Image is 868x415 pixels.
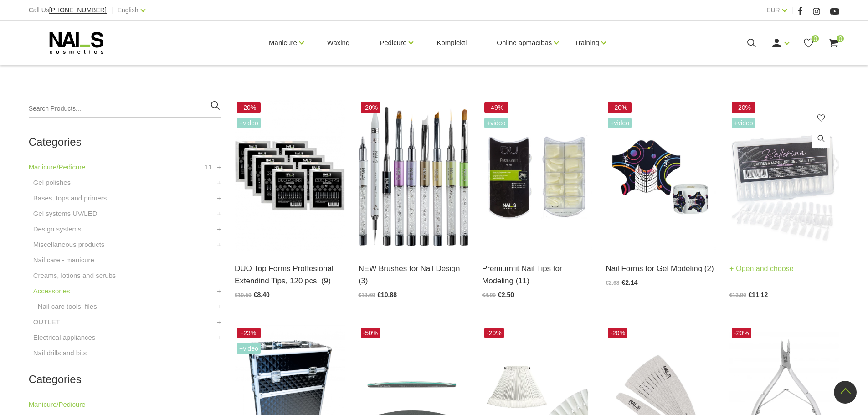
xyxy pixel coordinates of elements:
[732,102,755,113] span: -20%
[359,100,468,251] img: Different types of nail design brushes:- Art Magnetics tool- Spatula Tool- Fork Brush #6- Art U S...
[482,292,496,298] span: €4.90
[361,328,380,338] span: -50%
[237,328,261,338] span: -23%
[482,100,592,251] img: Thin, flexible nail tips. Their unique shape helps model perfect nails with parallel edges and a ...
[33,332,96,343] a: Electrical appliances
[33,255,94,266] a: Nail care - manicure
[803,37,814,49] a: 0
[33,348,87,359] a: Nail drills and bits
[237,118,261,128] span: +Video
[29,374,221,385] h2: Categories
[606,100,715,251] img: Extremely durable nail modeling forms that make the nail technician’s job easier. Very hard and w...
[217,224,221,235] a: +
[484,328,504,338] span: -20%
[729,100,839,251] img: Nail extension has never been so easy!Advantages of express nail tips:Express extension in a few ...
[732,118,755,128] span: +Video
[606,280,619,286] span: €2.68
[837,35,844,42] span: 0
[237,102,261,113] span: -20%
[111,5,113,16] span: |
[320,21,357,65] a: Waxing
[237,343,261,354] span: +Video
[217,317,221,328] a: +
[380,25,406,61] a: Pedicure
[217,193,221,204] a: +
[38,301,97,312] a: Nail care tools, files
[361,102,380,113] span: -20%
[217,239,221,250] a: +
[791,5,793,16] span: |
[217,332,221,343] a: +
[766,5,780,15] a: EUR
[484,118,508,128] span: +Video
[732,328,751,338] span: -20%
[429,21,474,65] a: Komplekti
[608,118,632,128] span: +Video
[33,193,107,204] a: Bases, tops and primers
[118,5,139,15] a: English
[359,292,375,298] span: €13.60
[828,37,839,49] a: 0
[29,5,107,16] div: Call Us
[217,162,221,173] a: +
[606,262,715,275] a: Nail Forms for Gel Modeling (2)
[608,102,632,113] span: -20%
[729,262,794,275] a: Open and choose
[33,270,116,281] a: Creams, lotions and scrubs
[359,262,468,287] a: NEW Brushes for Nail Design (3)
[33,317,60,328] a: OUTLET
[269,25,297,61] a: Manicure
[575,25,599,61] a: Training
[217,177,221,188] a: +
[482,262,592,287] a: Premiumfit Nail Tips for Modeling (11)
[217,286,221,297] a: +
[498,291,514,298] span: €2.50
[33,286,70,297] a: Accessories
[749,291,768,298] span: €11.12
[254,291,270,298] span: €8.40
[29,100,221,118] input: Search Products...
[377,291,397,298] span: €10.88
[33,177,71,188] a: Gel polishes
[204,162,212,173] span: 11
[29,136,221,148] h2: Categories
[217,301,221,312] a: +
[49,6,107,14] span: [PHONE_NUMBER]
[497,25,552,61] a: Online apmācības
[729,292,746,298] span: €13.90
[29,399,86,410] a: Manicure/Pedicure
[812,35,819,42] span: 0
[235,100,344,251] img: Reusable nail forms for easy nail sculpting using Acrygel DUO. The unique shape allows sculpting ...
[217,208,221,219] a: +
[235,292,252,298] span: €10.50
[484,102,508,113] span: -49%
[33,208,98,219] a: Gel systems UV/LED
[49,7,107,14] a: [PHONE_NUMBER]
[29,162,86,173] a: Manicure/Pedicure
[235,262,344,287] a: DUO Top Forms Proffesional Extendind Tips, 120 pcs. (9)
[621,279,637,286] span: €2.14
[33,224,82,235] a: Design systems
[33,239,105,250] a: Miscellaneous products
[608,328,627,338] span: -20%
